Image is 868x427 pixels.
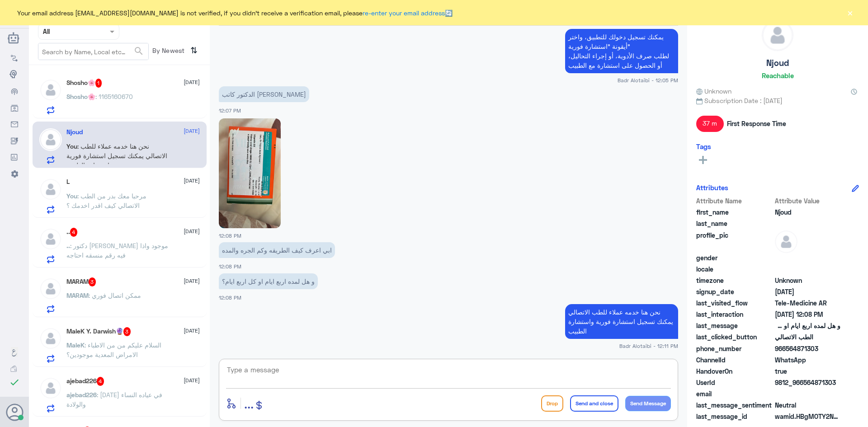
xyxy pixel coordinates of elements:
i: check [9,377,20,388]
p: 10/9/2025, 12:07 PM [219,86,309,102]
span: الطب الاتصالي [775,332,840,342]
span: Unknown [775,276,840,285]
a: re-enter your email address [363,9,445,17]
span: Attribute Value [775,196,840,206]
span: locale [696,264,773,274]
h6: Reachable [762,71,794,80]
img: defaultAdmin.png [39,128,62,151]
span: null [775,264,840,274]
span: [DATE] [184,177,200,185]
span: search [133,46,144,56]
button: × [845,8,854,17]
button: Avatar [6,404,23,421]
span: profile_pic [696,230,773,251]
span: : دكتور [PERSON_NAME] موجود واذا فيه رقم منسقه احتاجه [66,242,168,259]
span: 2025-09-10T08:27:35.781Z [775,287,840,296]
span: : السلام عليكم من من الاطباء الامراض المعدية موجودين؟ [66,341,161,358]
span: [DATE] [184,78,200,86]
h5: Shosho🌸 [66,79,102,88]
h5: L [66,178,70,186]
p: 10/9/2025, 12:11 PM [565,304,678,339]
h6: Attributes [696,183,728,192]
i: ⇅ [190,43,198,58]
span: 2025-09-10T09:08:31.272Z [775,310,840,319]
img: defaultAdmin.png [39,377,62,399]
span: Badr Alotaibi - 12:11 PM [619,342,678,350]
span: [DATE] [184,227,200,235]
span: 2 [775,355,840,365]
span: last_interaction [696,310,773,319]
span: 4 [70,228,78,237]
span: first_name [696,207,773,217]
span: 12:07 PM [219,108,241,113]
img: 798825042490401.jpg [219,118,281,228]
span: signup_date [696,287,773,296]
span: [DATE] [184,277,200,285]
span: MARAM [66,291,89,299]
span: [DATE] [184,376,200,385]
span: 966564871303 [775,344,840,353]
p: 10/9/2025, 12:08 PM [219,273,318,289]
span: last_message_sentiment [696,400,773,410]
span: ChannelId [696,355,773,365]
span: 1 [95,79,102,88]
img: defaultAdmin.png [39,327,62,350]
span: : مرحبا معك بدر من الطب الاتصالي كيف اقدر اخدمك ؟ [66,192,146,209]
span: You [66,192,77,200]
h6: Tags [696,142,711,150]
span: last_message_id [696,412,773,421]
span: Your email address [EMAIL_ADDRESS][DOMAIN_NAME] is not verified, if you didn't receive a verifica... [17,8,453,18]
h5: Njoud [766,58,789,68]
span: : [DATE] في عياده النساء والولادة [66,391,162,408]
span: timezone [696,276,773,285]
span: و هل لمده اربع ايام او كل اربع ايام؟ [775,321,840,330]
button: Send and close [570,395,618,412]
img: defaultAdmin.png [39,228,62,250]
span: : نحن هنا خدمه عملاء للطب الاتصالي يمكنك تسجيل استشارة فورية واستشارة الطبيب [66,142,167,169]
span: Unknown [696,86,731,96]
span: Subscription Date : [DATE] [696,96,859,105]
span: UserId [696,378,773,387]
span: [DATE] [184,127,200,135]
img: defaultAdmin.png [39,178,62,201]
h5: ajebad226 [66,377,104,386]
p: 10/9/2025, 12:05 PM [565,29,678,73]
span: phone_number [696,344,773,353]
span: 12:08 PM [219,295,241,300]
span: last_clicked_button [696,332,773,342]
span: last_visited_flow [696,298,773,308]
span: wamid.HBgMOTY2NTY0ODcxMzAzFQIAEhgUM0E3QkU5Q0IxRTlGNTUwQzQ4MTAA [775,412,840,421]
h5: MARAM [66,277,96,286]
span: email [696,389,773,399]
span: last_name [696,219,773,228]
span: You [66,142,77,150]
p: 10/9/2025, 12:08 PM [219,242,335,258]
span: 3 [123,327,131,336]
button: Send Message [625,396,671,411]
span: : 1165160670 [95,93,133,100]
span: Tele-Medicine AR [775,298,840,308]
span: ... [244,395,254,411]
span: null [775,389,840,399]
span: last_message [696,321,773,330]
img: defaultAdmin.png [39,277,62,300]
button: search [133,44,144,59]
span: true [775,366,840,376]
button: Drop [541,395,563,412]
span: Shosho🌸 [66,93,95,100]
span: By Newest [149,43,187,61]
span: 3 [89,277,96,286]
button: ... [244,393,254,413]
img: defaultAdmin.png [775,230,797,253]
span: gender [696,253,773,263]
span: MaleK [66,341,85,349]
input: Search by Name, Local etc… [38,43,148,60]
span: Attribute Name [696,196,773,206]
span: null [775,253,840,263]
h5: .. [66,228,78,237]
span: 9812_966564871303 [775,378,840,387]
span: 4 [97,377,104,386]
span: ajebad226 [66,391,97,399]
h5: MaleK Y. Darwish🔮 [66,327,131,336]
span: Njoud [775,207,840,217]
